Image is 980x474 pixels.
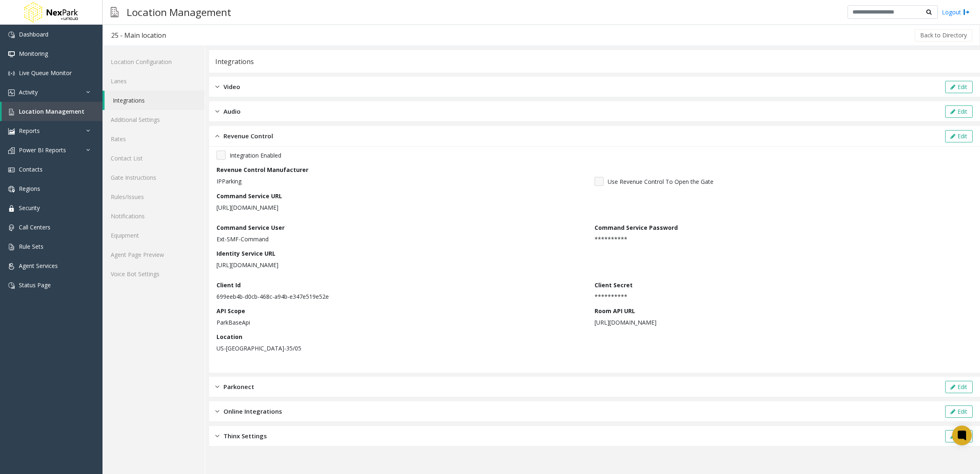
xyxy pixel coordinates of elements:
[111,2,119,22] img: pageIcon
[217,281,241,289] label: Client Id
[19,69,72,77] span: Live Queue Monitor
[595,223,678,232] label: Command Service Password
[103,71,205,91] a: Lanes
[595,281,633,289] label: Client Secret
[103,110,205,129] a: Additional Settings
[8,167,15,173] img: 'icon'
[217,249,276,258] label: Identity Service URL
[8,109,15,115] img: 'icon'
[942,8,970,16] a: Logout
[19,88,38,96] span: Activity
[123,2,235,22] h3: Location Management
[215,82,219,92] img: closed
[217,261,588,269] p: [URL][DOMAIN_NAME]
[103,206,205,226] a: Notifications
[230,151,281,160] span: Integration Enabled
[8,244,15,250] img: 'icon'
[105,91,205,110] a: Integrations
[19,204,40,212] span: Security
[215,407,219,416] img: closed
[217,223,285,232] label: Command Service User
[945,430,973,442] button: Edit
[8,89,15,96] img: 'icon'
[215,107,219,116] img: closed
[103,245,205,264] a: Agent Page Preview
[8,147,15,154] img: 'icon'
[215,56,254,67] div: Integrations
[19,127,40,135] span: Reports
[8,224,15,231] img: 'icon'
[217,235,590,243] p: Ext-SMF-Command
[945,130,973,142] button: Edit
[103,226,205,245] a: Equipment
[215,382,219,392] img: closed
[215,431,219,441] img: closed
[8,263,15,270] img: 'icon'
[595,307,635,315] label: Room API URL
[217,318,590,327] p: ParkBaseApi
[103,168,205,187] a: Gate Instructions
[223,107,241,116] span: Audio
[608,177,713,186] span: Use Revenue Control To Open the Gate
[595,318,969,327] p: [URL][DOMAIN_NAME]
[19,30,48,38] span: Dashboard
[217,344,590,353] p: US-[GEOGRAPHIC_DATA]-35/05
[8,282,15,289] img: 'icon'
[8,51,15,57] img: 'icon'
[103,149,205,168] a: Contact List
[8,70,15,77] img: 'icon'
[945,105,973,118] button: Edit
[217,292,590,301] p: 699eeb4b-d0cb-468c-a94b-e347e519e52e
[217,177,590,185] p: IPParking
[8,128,15,135] img: 'icon'
[19,146,66,154] span: Power BI Reports
[19,281,51,289] span: Status Page
[8,205,15,212] img: 'icon'
[217,307,245,315] label: API Scope
[19,262,58,270] span: Agent Services
[223,382,254,392] span: Parkonect
[8,186,15,192] img: 'icon'
[2,102,103,121] a: Location Management
[19,185,40,192] span: Regions
[111,30,166,41] div: 25 - Main location
[103,52,205,71] a: Location Configuration
[19,223,50,231] span: Call Centers
[217,165,308,174] label: Revenue Control Manufacturer
[217,332,242,341] label: Location
[103,187,205,206] a: Rules/Issues
[215,131,219,141] img: opened
[19,165,43,173] span: Contacts
[223,82,240,92] span: Video
[223,131,273,141] span: Revenue Control
[217,192,282,200] label: Command Service URL
[19,108,84,115] span: Location Management
[217,203,588,212] p: [URL][DOMAIN_NAME]
[19,50,48,57] span: Monitoring
[915,29,972,41] button: Back to Directory
[19,243,43,250] span: Rule Sets
[103,264,205,284] a: Voice Bot Settings
[223,407,282,416] span: Online Integrations
[945,81,973,93] button: Edit
[963,8,970,16] img: logout
[223,431,267,441] span: Thinx Settings
[8,32,15,38] img: 'icon'
[945,405,973,418] button: Edit
[945,381,973,393] button: Edit
[103,129,205,149] a: Rates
